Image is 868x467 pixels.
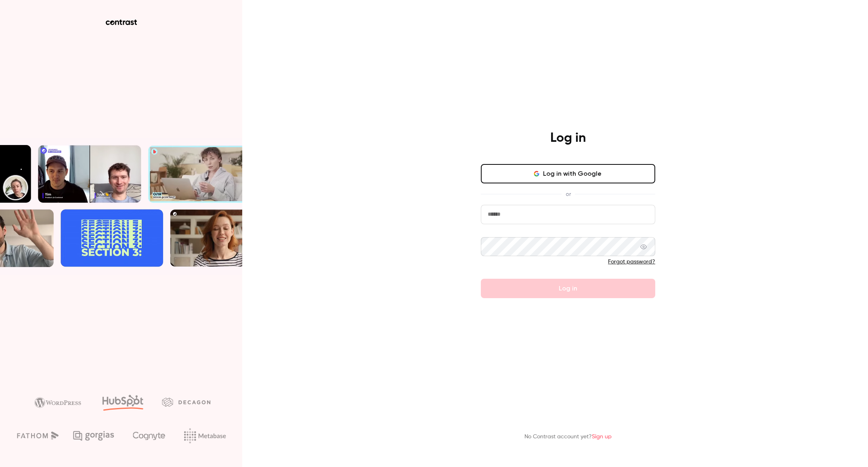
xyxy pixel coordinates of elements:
p: No Contrast account yet? [524,433,612,441]
a: Forgot password? [608,259,655,265]
a: Sign up [592,434,612,440]
span: or [562,190,575,198]
h4: Log in [550,130,586,146]
button: Log in with Google [481,164,655,183]
img: decagon [162,398,210,406]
